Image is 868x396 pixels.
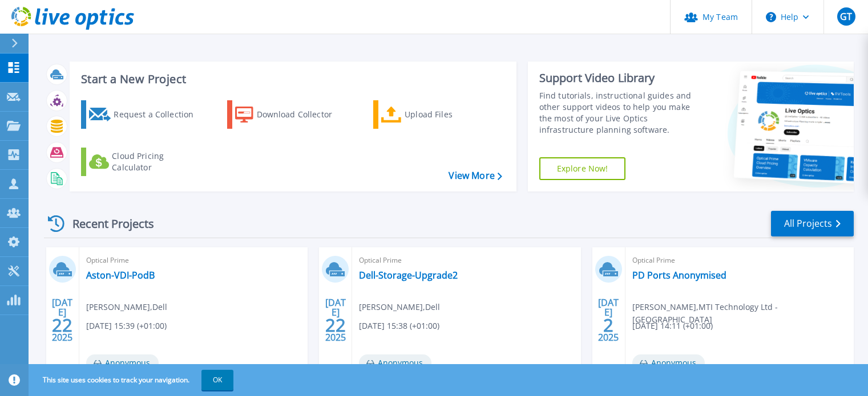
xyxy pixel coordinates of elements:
[449,170,502,181] a: View More
[539,157,626,180] a: Explore Now!
[51,299,73,341] div: [DATE] 2025
[359,320,439,332] span: [DATE] 15:38 (+01:00)
[359,354,431,371] span: Anonymous
[359,270,458,281] a: Dell-Storage-Upgrade2
[44,210,169,238] div: Recent Projects
[359,301,440,313] span: [PERSON_NAME] , Dell
[257,103,348,126] div: Download Collector
[840,12,852,21] span: GT
[359,254,574,267] span: Optical Prime
[325,299,346,341] div: [DATE] 2025
[86,270,155,281] a: Aston-VDI-PodB
[227,100,354,129] a: Download Collector
[539,90,703,136] div: Find tutorials, instructional guides and other support videos to help you make the most of your L...
[771,211,854,236] a: All Projects
[373,100,500,129] a: Upload Files
[112,150,203,173] div: Cloud Pricing Calculator
[539,71,703,85] div: Support Video Library
[114,103,205,126] div: Request a Collection
[81,73,502,85] h3: Start a New Project
[632,270,726,281] a: PD Ports Anonymised
[86,254,301,267] span: Optical Prime
[325,320,346,330] span: 22
[603,320,613,330] span: 2
[81,100,208,129] a: Request a Collection
[405,103,496,126] div: Upload Files
[86,354,159,371] span: Anonymous
[632,320,713,332] span: [DATE] 14:11 (+01:00)
[632,354,705,371] span: Anonymous
[31,370,233,390] span: This site uses cookies to track your navigation.
[201,370,233,390] button: OK
[52,320,72,330] span: 22
[597,299,619,341] div: [DATE] 2025
[86,301,167,313] span: [PERSON_NAME] , Dell
[632,254,847,267] span: Optical Prime
[632,301,854,326] span: [PERSON_NAME] , MTI Technology Ltd - [GEOGRAPHIC_DATA]
[86,320,167,332] span: [DATE] 15:39 (+01:00)
[81,148,208,176] a: Cloud Pricing Calculator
